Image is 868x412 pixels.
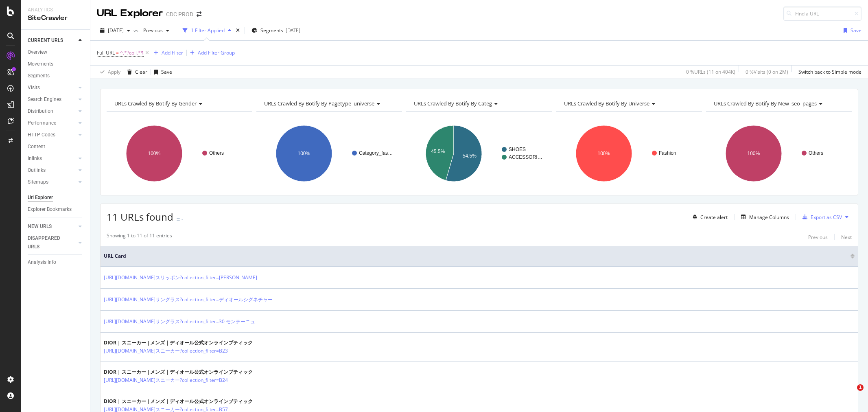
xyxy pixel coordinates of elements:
div: Apply [108,68,120,75]
button: Apply [97,66,120,79]
h4: URLs Crawled By Botify By universe [562,97,695,110]
a: CURRENT URLS [28,36,76,45]
div: Segments [28,72,50,80]
div: CDC PROD [166,10,193,18]
button: Export as CSV [799,210,842,224]
button: Next [841,232,852,242]
div: Clear [135,68,147,75]
text: 54.5% [463,153,477,159]
a: [URL][DOMAIN_NAME]サングラス?collection_filter=ディオールシグネチャー [104,296,273,304]
span: vs [133,27,140,34]
a: HTTP Codes [28,131,76,139]
div: - [181,216,183,223]
a: Inlinks [28,154,76,163]
svg: A chart. [706,118,851,189]
div: Inlinks [28,154,42,163]
span: 2025 Sep. 5th [108,27,124,34]
div: Sitemaps [28,178,48,186]
div: 0 % Visits ( 0 on 2M ) [746,68,788,75]
span: URLs Crawled By Botify By universe [564,100,649,107]
div: Export as CSV [811,214,842,221]
button: Add Filter [151,48,183,58]
div: Visits [28,83,40,92]
div: Showing 1 to 11 of 11 entries [107,232,172,242]
div: Analysis Info [28,258,56,267]
span: URLs Crawled By Botify By gender [114,100,197,107]
div: A chart. [556,118,701,189]
div: times [234,26,241,35]
span: Segments [260,27,283,34]
button: 1 Filter Applied [179,24,234,37]
a: Visits [28,83,76,92]
button: Previous [140,24,173,37]
div: Manage Columns [749,214,789,221]
button: Clear [124,66,147,79]
div: 0 % URLs ( 11 on 404K ) [686,68,735,75]
text: 45.5% [431,149,445,154]
input: Find a URL [783,7,861,21]
span: URLs Crawled By Botify By pagetype_universe [264,100,374,107]
span: URL Card [104,252,848,260]
div: Add Filter Group [198,49,235,56]
a: Search Engines [28,95,76,104]
a: Outlinks [28,166,76,175]
text: Fashion [659,150,676,156]
div: Create alert [700,214,728,221]
svg: A chart. [256,118,401,189]
a: NEW URLS [28,222,76,231]
h4: URLs Crawled By Botify By pagetype_universe [262,97,395,110]
a: Movements [28,60,84,68]
span: Previous [140,27,163,34]
a: [URL][DOMAIN_NAME]スニーカー?collection_filter=B24 [104,376,228,384]
button: Create alert [689,210,728,224]
text: 100% [298,151,310,156]
text: 100% [148,151,161,156]
a: Sitemaps [28,178,76,186]
text: 100% [747,151,760,156]
button: Switch back to Simple mode [795,66,861,79]
button: [DATE] [97,24,133,37]
a: Distribution [28,107,76,116]
a: Segments [28,72,84,80]
h4: URLs Crawled By Botify By gender [113,97,245,110]
text: Others [209,150,224,156]
a: Analysis Info [28,258,84,267]
div: Overview [28,48,47,57]
text: Category_fas… [359,150,393,156]
text: 100% [597,151,610,156]
span: URLs Crawled By Botify By categ [414,100,492,107]
div: Previous [808,234,828,241]
button: Previous [808,232,828,242]
div: Distribution [28,107,53,116]
div: Add Filter [162,49,183,56]
span: = [116,49,119,56]
a: Content [28,142,84,151]
a: DISAPPEARED URLS [28,234,76,251]
div: Outlinks [28,166,46,175]
button: Save [840,24,861,37]
button: Save [151,66,172,79]
a: Url Explorer [28,193,84,202]
div: Content [28,142,45,151]
a: [URL][DOMAIN_NAME]サングラス?collection_filter=30 モンテーニュ [104,318,255,326]
div: Explorer Bookmarks [28,205,72,214]
span: Full URL [97,49,115,56]
iframe: Intercom live chat [840,384,860,404]
button: Manage Columns [738,212,789,222]
button: Add Filter Group [187,48,235,58]
svg: A chart. [406,118,551,189]
a: [URL][DOMAIN_NAME]スリッポン?collection_filter=[PERSON_NAME] [104,274,257,282]
text: Others [809,150,823,156]
text: ACCESSORI… [509,154,542,160]
div: DIOR | スニーカー |メンズ｜ディオール公式オンラインブティック [104,368,263,376]
div: Analytics [28,7,83,13]
span: 1 [857,384,864,391]
text: SHOES [509,147,526,152]
a: [URL][DOMAIN_NAME]スニーカー?collection_filter=B23 [104,347,228,355]
svg: A chart. [107,118,251,189]
div: DISAPPEARED URLS [28,234,69,251]
img: Equal [177,218,180,221]
a: Performance [28,119,76,127]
